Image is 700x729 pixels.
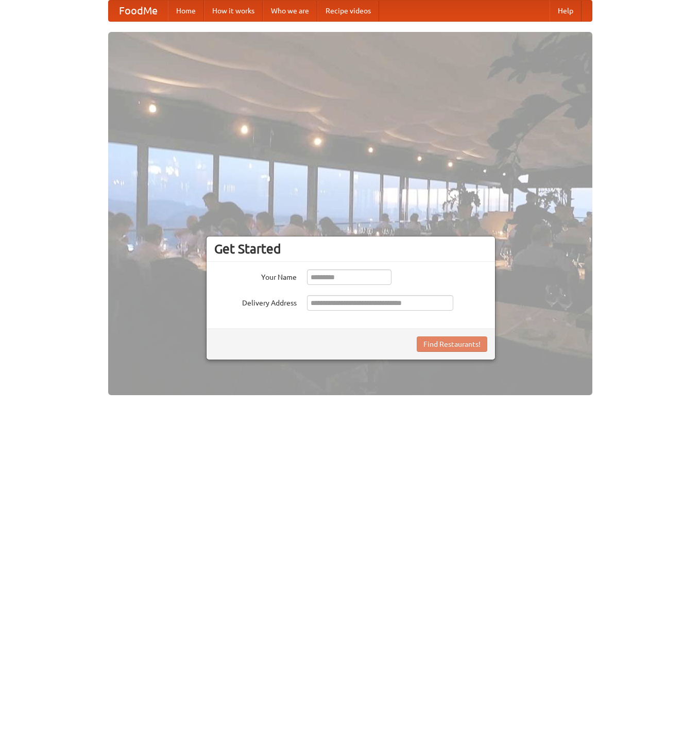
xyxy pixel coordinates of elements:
[109,1,168,21] a: FoodMe
[204,1,263,21] a: How it works
[263,1,317,21] a: Who we are
[317,1,379,21] a: Recipe videos
[214,241,487,257] h3: Get Started
[214,269,297,282] label: Your Name
[417,336,487,352] button: Find Restaurants!
[214,295,297,308] label: Delivery Address
[168,1,204,21] a: Home
[550,1,582,21] a: Help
